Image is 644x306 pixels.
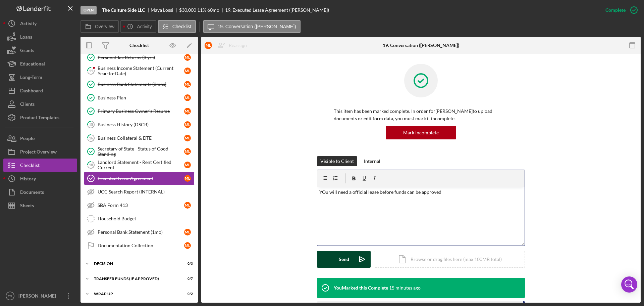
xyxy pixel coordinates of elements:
[84,118,195,131] a: 15Business History (DSCR)ML
[98,216,194,221] div: Household Budget
[20,57,45,72] div: Educational
[383,43,459,48] div: 19. Conversation ([PERSON_NAME])
[137,24,152,29] label: Activity
[364,156,380,166] div: Internal
[98,122,184,127] div: Business History (DSCR)
[98,146,184,157] div: Secretary of State - Status of Good Standing
[184,148,191,155] div: M L
[80,20,119,33] button: Overview
[3,159,77,172] button: Checklist
[3,185,77,199] button: Documents
[319,188,523,196] p: YOu will need a official lease before funds can be approved
[184,135,191,141] div: M L
[3,84,77,97] button: Dashboard
[334,285,388,291] div: You Marked this Complete
[84,91,195,104] a: Business PlanML
[89,122,93,127] tspan: 15
[207,7,219,13] div: 60 mo
[84,225,195,239] a: Personal Bank Statement (1mo)ML
[20,199,34,214] div: Sheets
[95,24,114,29] label: Overview
[3,57,77,71] button: Educational
[181,262,193,266] div: 0 / 3
[98,243,184,248] div: Documentation Collection
[184,229,191,235] div: M L
[3,17,77,30] a: Activity
[98,229,184,235] div: Personal Bank Statement (1mo)
[172,24,192,29] label: Checklist
[184,54,191,61] div: M L
[203,20,301,33] button: 19. Conversation ([PERSON_NAME])
[89,69,93,73] tspan: 11
[84,239,195,252] a: Documentation CollectionML
[3,30,77,44] button: Loans
[98,160,184,170] div: Landlord Statement - Rent Certified Current
[599,3,641,17] button: Complete
[20,97,35,113] div: Clients
[84,78,195,91] a: Business Bank Statements (3mos)ML
[3,145,77,159] button: Project Overview
[184,68,191,74] div: M L
[98,65,184,76] div: Business Income Statement (Current Year-to-Date)
[621,276,637,293] div: Open Intercom Messenger
[84,212,195,225] a: Household Budget
[151,7,179,13] div: Maya Lossi
[205,42,212,49] div: M L
[8,294,12,298] text: TG
[361,156,384,166] button: Internal
[184,202,191,209] div: M L
[20,145,57,160] div: Project Overview
[84,51,195,64] a: Personal Tax Returns (3 yrs)ML
[184,94,191,101] div: M L
[20,172,36,187] div: History
[84,64,195,78] a: 11Business Income Statement (Current Year-to-Date)ML
[339,251,349,268] div: Send
[98,82,184,87] div: Business Bank Statements (3mos)
[386,126,456,139] button: Mark Incomplete
[80,6,97,14] div: Open
[3,199,77,212] button: Sheets
[84,145,195,158] a: Secretary of State - Status of Good StandingML
[225,7,329,13] div: 19. Executed Lease Agreement ([PERSON_NAME])
[98,176,184,181] div: Executed Lease Agreement
[181,292,193,296] div: 0 / 2
[184,242,191,249] div: M L
[84,185,195,199] a: UCC Search Report (INTERNAL)
[605,3,626,17] div: Complete
[98,203,184,208] div: SBA Form 413
[3,111,77,124] button: Product Templates
[218,24,296,29] label: 19. Conversation ([PERSON_NAME])
[94,292,176,296] div: Wrap Up
[20,71,42,86] div: Long-Term
[84,158,195,172] a: 18Landlord Statement - Rent Certified CurrentML
[20,30,32,45] div: Loans
[3,132,77,145] button: People
[3,44,77,57] button: Grants
[184,108,191,115] div: M L
[181,277,193,281] div: 0 / 7
[184,162,191,168] div: M L
[129,43,149,48] div: Checklist
[20,132,35,147] div: People
[17,289,60,304] div: [PERSON_NAME]
[84,172,195,185] a: Executed Lease AgreementML
[98,189,194,194] div: UCC Search Report (INTERNAL)
[98,108,184,114] div: Primary Business Owner's Resume
[184,121,191,128] div: M L
[179,7,196,13] span: $30,000
[84,199,195,212] a: SBA Form 413ML
[3,172,77,185] a: History
[320,156,354,166] div: Visible to Client
[3,71,77,84] button: Long-Term
[184,175,191,182] div: M L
